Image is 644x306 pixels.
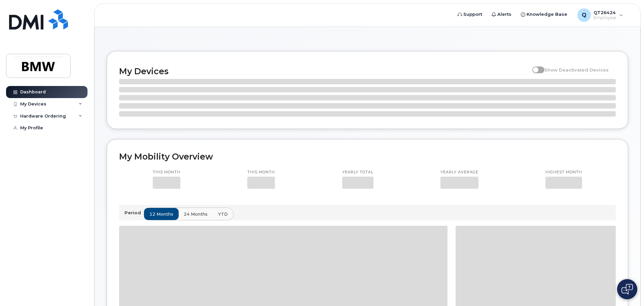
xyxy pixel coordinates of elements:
span: Show Deactivated Devices [544,67,609,73]
span: 24 months [184,211,208,217]
h2: My Devices [119,66,529,76]
p: This month [153,170,180,175]
p: Period [124,210,144,216]
p: Yearly average [440,170,478,175]
h2: My Mobility Overview [119,151,616,162]
img: Open chat [621,284,633,295]
p: This month [247,170,275,175]
p: Highest month [545,170,582,175]
span: YTD [218,211,228,217]
input: Show Deactivated Devices [532,63,538,69]
p: Yearly total [342,170,373,175]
